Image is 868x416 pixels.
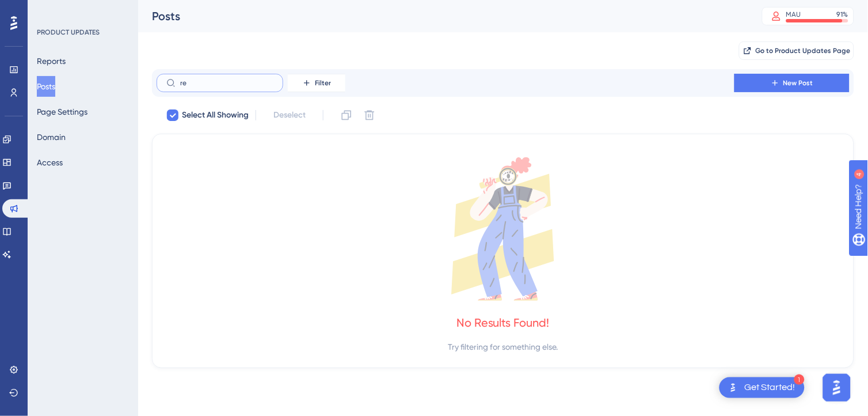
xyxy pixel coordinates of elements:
span: Filter [315,78,331,88]
button: Filter [288,74,345,92]
div: MAU [786,10,801,19]
span: Need Help? [27,3,72,17]
div: 1 [794,375,805,385]
button: Posts [37,76,55,97]
img: launcher-image-alternative-text [726,381,740,395]
span: Go to Product Updates Page [756,46,851,55]
input: Search [180,79,273,87]
span: New Post [783,78,813,88]
button: Page Settings [37,101,87,122]
div: 91 % [837,10,848,19]
iframe: UserGuiding AI Assistant Launcher [820,370,854,405]
button: Reports [37,51,66,71]
span: Select All Showing [182,108,249,122]
div: Posts [152,8,733,24]
div: Get Started! [745,381,795,394]
button: Access [37,152,63,173]
button: Domain [37,127,66,148]
span: Deselect [273,108,306,122]
div: Open Get Started! checklist, remaining modules: 1 [719,377,805,398]
div: Try filtering for something else. [448,340,558,354]
div: 4 [79,6,83,15]
div: No Results Found! [456,315,550,331]
button: Go to Product Updates Page [739,41,854,60]
div: PRODUCT UPDATES [37,28,100,37]
button: Deselect [263,105,316,126]
button: New Post [734,74,850,92]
